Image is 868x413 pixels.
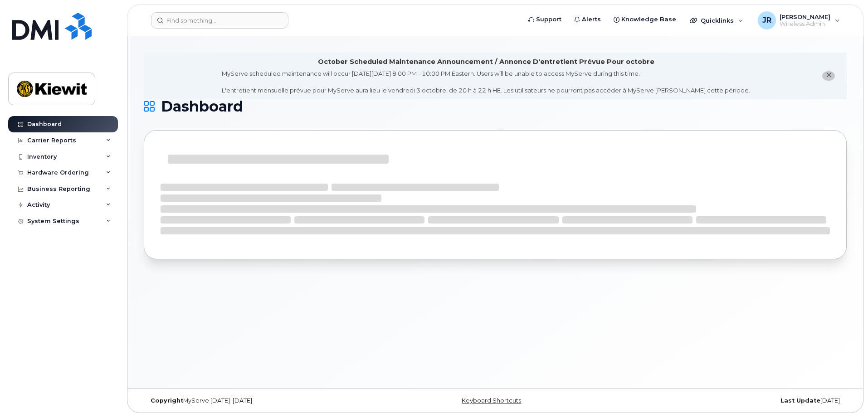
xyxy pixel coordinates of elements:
strong: Last Update [780,397,820,404]
div: October Scheduled Maintenance Announcement / Annonce D'entretient Prévue Pour octobre [318,57,654,67]
a: Keyboard Shortcuts [462,397,521,404]
div: MyServe scheduled maintenance will occur [DATE][DATE] 8:00 PM - 10:00 PM Eastern. Users will be u... [222,69,750,95]
div: MyServe [DATE]–[DATE] [144,397,378,404]
span: Dashboard [161,100,243,113]
strong: Copyright [151,397,183,404]
div: [DATE] [612,397,847,404]
button: close notification [822,71,835,81]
